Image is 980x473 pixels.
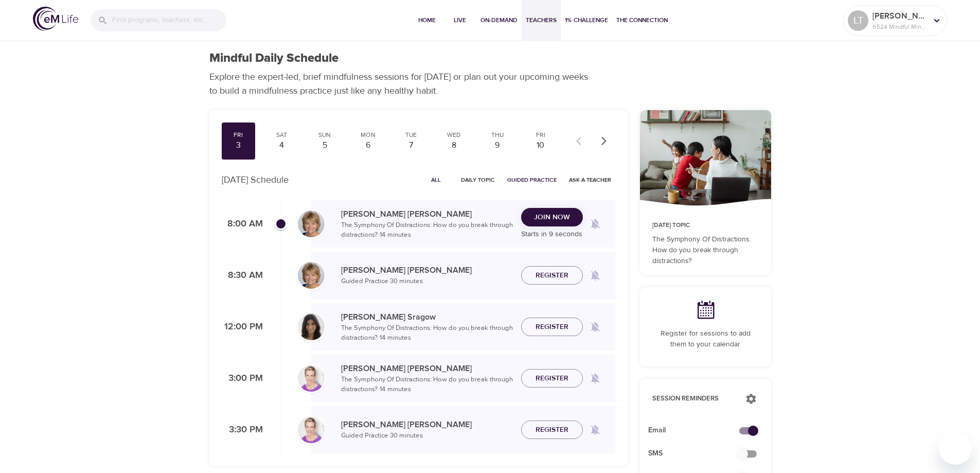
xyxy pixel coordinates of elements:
iframe: Button to launch messaging window [939,432,972,465]
div: Mon [355,131,381,139]
div: 3 [226,139,252,151]
span: 1% Challenge [565,15,608,26]
img: kellyb.jpg [298,416,325,443]
div: Sun [312,131,337,139]
button: Register [521,318,583,337]
span: Register [536,424,568,436]
p: The Symphony Of Distractions: How do you break through distractions? · 14 minutes [341,220,513,240]
button: Join Now [521,208,583,227]
p: Session Reminders [652,394,735,404]
input: Find programs, teachers, etc... [112,9,226,31]
span: SMS [648,448,746,459]
p: Starts in 9 seconds [521,229,583,240]
img: Lisa_Wickham-min.jpg [298,262,325,289]
p: Explore the expert-led, brief mindfulness sessions for [DATE] or plan out your upcoming weeks to ... [209,70,595,98]
p: The Symphony Of Distractions: How do you break through distractions? [652,234,759,267]
p: Guided Practice · 30 minutes [341,431,513,441]
span: Ask a Teacher [569,175,611,185]
span: Home [415,15,439,26]
button: Ask a Teacher [565,172,615,188]
span: Remind me when a class goes live every Friday at 3:00 PM [583,366,608,391]
span: Teachers [526,15,557,26]
p: 8:00 AM [222,217,263,231]
p: [PERSON_NAME] [872,10,927,22]
p: Register for sessions to add them to your calendar [652,328,759,350]
img: logo [33,7,78,31]
span: Register [536,269,568,282]
span: Register [536,321,568,334]
div: Sat [269,131,294,139]
div: Wed [441,131,467,139]
img: Lara_Sragow-min.jpg [298,313,325,340]
div: Thu [485,131,510,139]
p: The Symphony Of Distractions: How do you break through distractions? · 14 minutes [341,323,513,343]
div: 6 [355,139,381,151]
span: Remind me when a class goes live every Friday at 3:30 PM [583,417,608,442]
span: Remind me when a class goes live every Friday at 8:00 AM [583,212,608,236]
div: 4 [269,139,294,151]
p: 6524 Mindful Minutes [872,22,927,31]
span: Join Now [534,211,570,224]
img: kellyb.jpg [298,365,325,392]
button: Register [521,266,583,285]
span: All [424,175,449,185]
div: 9 [485,139,510,151]
p: 12:00 PM [222,320,263,334]
p: [DATE] Schedule [222,173,289,187]
button: Guided Practice [503,172,561,188]
button: Register [521,421,583,440]
button: All [420,172,453,188]
p: [PERSON_NAME] Sragow [341,311,513,323]
button: Daily Topic [457,172,499,188]
p: 3:00 PM [222,372,263,386]
p: [DATE] Topic [652,221,759,230]
p: 3:30 PM [222,423,263,437]
p: 8:30 AM [222,269,263,283]
span: Email [648,425,746,436]
span: On-Demand [480,15,518,26]
div: LT [848,10,868,31]
span: Remind me when a class goes live every Friday at 8:30 AM [583,263,608,288]
div: 7 [398,139,424,151]
span: Guided Practice [507,175,557,185]
p: [PERSON_NAME] [PERSON_NAME] [341,208,513,220]
div: 5 [312,139,337,151]
span: Remind me when a class goes live every Friday at 12:00 PM [583,314,608,339]
span: The Connection [616,15,668,26]
h1: Mindful Daily Schedule [209,51,338,66]
div: Tue [398,131,424,139]
img: Lisa_Wickham-min.jpg [298,211,325,237]
p: [PERSON_NAME] [PERSON_NAME] [341,362,513,375]
div: 8 [441,139,467,151]
span: Live [448,15,472,26]
p: [PERSON_NAME] [PERSON_NAME] [341,264,513,276]
p: The Symphony Of Distractions: How do you break through distractions? · 14 minutes [341,375,513,395]
div: 10 [528,139,554,151]
p: Guided Practice · 30 minutes [341,276,513,287]
span: Register [536,372,568,385]
div: Fri [528,131,554,139]
span: Daily Topic [461,175,495,185]
button: Register [521,369,583,388]
p: [PERSON_NAME] [PERSON_NAME] [341,418,513,431]
div: Fri [226,131,252,139]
